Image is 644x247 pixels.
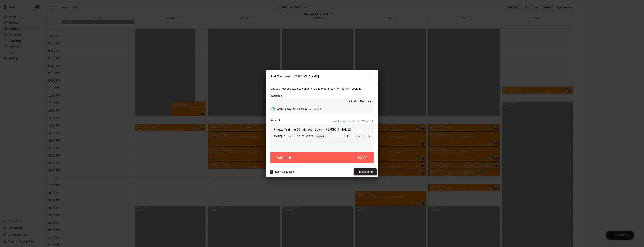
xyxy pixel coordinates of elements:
button: Pay all later [346,118,362,124]
span: Remove all [360,100,372,103]
button: Remove all [359,99,374,105]
span: Waived [314,135,325,138]
p: [DATE], September 05: 06:30 PM [273,134,313,138]
button: Add customer [354,168,377,175]
h5: Subtotal [276,155,291,160]
label: Bookings [270,94,282,97]
h5: $0.00 [358,155,368,160]
span: Add all [349,100,356,103]
button: Remove [367,134,372,139]
button: Pay all now [331,118,346,124]
label: Receipt [270,118,280,124]
h6: Private Training 30 min with Coach [PERSON_NAME] [273,127,371,132]
h2: Add Customer: [PERSON_NAME] [266,70,378,83]
span: Notify participants [275,171,294,173]
span: Pay later [355,135,361,138]
span: (Current) [313,108,322,110]
button: Added - Collect Payment[DATE], September 05: 06:30 PM(Current) [270,105,374,112]
span: [DATE], September 05: 06:30 PM [276,108,312,110]
button: Waive all [361,118,374,124]
p: $ [344,135,346,138]
p: Choose how you want to collect the customer's payment for this booking [270,86,374,91]
span: Waive payment [361,135,367,138]
button: Added - Collect Payment [270,106,276,112]
button: Add all [347,99,359,105]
